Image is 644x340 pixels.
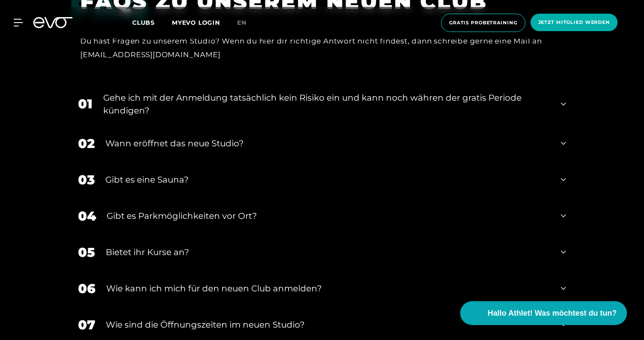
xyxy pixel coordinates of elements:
[78,94,93,113] div: 01
[106,282,550,295] div: Wie kann ich mich für den neuen Club anmelden?
[449,19,517,26] span: Gratis Probetraining
[487,308,617,319] span: Hallo Athlet! Was möchtest du tun?
[528,14,620,32] a: Jetzt Mitglied werden
[78,134,95,153] div: 02
[78,279,96,298] div: 06
[237,18,257,28] a: en
[460,301,627,325] button: Hallo Athlet! Was möchtest du tun?
[78,206,96,226] div: 04
[80,34,553,62] div: Du hast Fragen zu unserem Studio? Wenn du hier dir richtige Antwort nicht findest, dann schreibe ...
[438,14,528,32] a: Gratis Probetraining
[106,246,550,259] div: Bietet ihr Kurse an?
[105,173,550,186] div: Gibt es eine Sauna?
[237,19,247,26] span: en
[78,315,95,334] div: 07
[78,170,95,189] div: 03
[106,318,550,331] div: ​Wie sind die Öffnungszeiten im neuen Studio?
[538,19,610,26] span: Jetzt Mitglied werden
[105,137,550,150] div: Wann eröffnet das neue Studio?
[172,19,220,26] a: MYEVO LOGIN
[132,18,172,26] a: Clubs
[78,243,95,262] div: 05
[132,19,155,26] span: Clubs
[107,209,550,222] div: Gibt es Parkmöglichkeiten vor Ort?
[103,91,550,117] div: Gehe ich mit der Anmeldung tatsächlich kein Risiko ein und kann noch währen der gratis Periode kü...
